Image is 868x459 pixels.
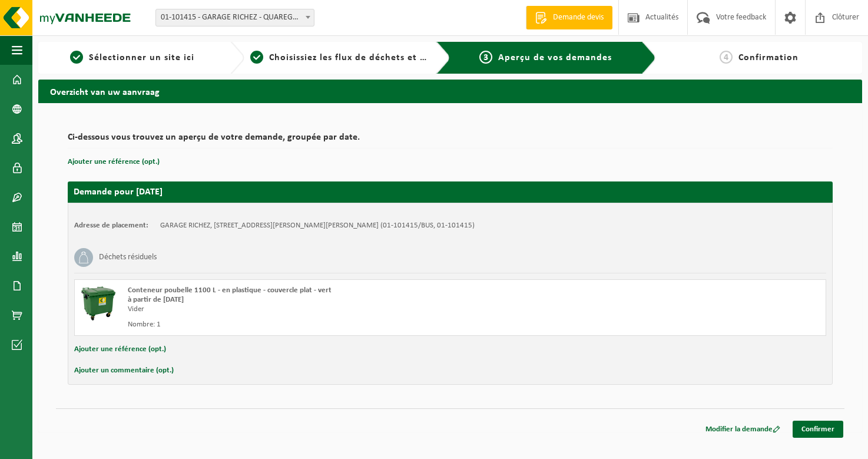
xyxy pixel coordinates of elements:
span: Choisissiez les flux de déchets et récipients [269,53,465,62]
button: Ajouter un commentaire (opt.) [74,363,174,378]
h3: Déchets résiduels [99,248,157,267]
a: Demande devis [526,6,612,29]
div: Vider [128,305,498,314]
h2: Overzicht van uw aanvraag [38,80,862,103]
button: Ajouter une référence (opt.) [74,342,166,357]
span: Conteneur poubelle 1100 L - en plastique - couvercle plat - vert [128,286,332,294]
button: Ajouter une référence (opt.) [68,154,160,170]
span: 01-101415 - GARAGE RICHEZ - QUAREGNON [155,9,314,27]
a: 2Choisissiez les flux de déchets et récipients [250,51,427,65]
span: 4 [720,51,733,64]
span: Aperçu de vos demandes [498,53,612,62]
span: 01-101415 - GARAGE RICHEZ - QUAREGNON [156,9,314,26]
span: 3 [479,51,492,64]
strong: à partir de [DATE] [128,296,184,303]
h2: Ci-dessous vous trouvez un aperçu de votre demande, groupée par date. [68,133,833,148]
span: Confirmation [738,53,799,62]
strong: Adresse de placement: [74,222,148,229]
a: Modifier la demande [697,421,789,438]
span: 1 [70,51,83,64]
span: Sélectionner un site ici [89,53,194,62]
a: Confirmer [793,421,843,438]
img: WB-1100-HPE-GN-01.png [81,286,116,321]
span: 2 [250,51,263,64]
strong: Demande pour [DATE] [74,187,163,197]
span: Demande devis [550,12,607,24]
td: GARAGE RICHEZ, [STREET_ADDRESS][PERSON_NAME][PERSON_NAME] (01-101415/BUS, 01-101415) [160,221,475,230]
div: Nombre: 1 [128,320,498,329]
a: 1Sélectionner un site ici [44,51,221,65]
